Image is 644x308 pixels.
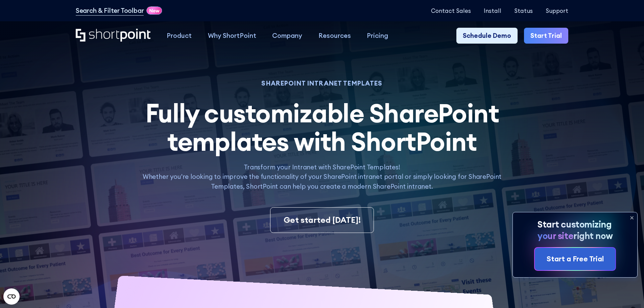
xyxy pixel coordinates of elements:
[318,31,351,41] div: Resources
[546,7,568,14] a: Support
[145,97,499,158] span: Fully customizable SharePoint templates with ShortPoint
[547,254,604,264] div: Start a Free Trial
[208,31,256,41] div: Why ShortPoint
[134,80,510,86] h1: SHAREPOINT INTRANET TEMPLATES
[431,7,471,14] a: Contact Sales
[272,31,302,41] div: Company
[484,7,501,14] a: Install
[76,6,144,16] a: Search & Filter Toolbar
[514,7,533,14] a: Status
[535,248,615,270] a: Start a Free Trial
[167,31,192,41] div: Product
[610,276,644,308] iframe: Chat Widget
[524,28,568,44] a: Start Trial
[159,28,200,44] a: Product
[284,214,361,226] div: Get started [DATE]!
[264,28,310,44] a: Company
[367,31,388,41] div: Pricing
[310,28,359,44] a: Resources
[270,207,374,233] a: Get started [DATE]!
[3,288,20,305] button: Open CMP widget
[200,28,264,44] a: Why ShortPoint
[359,28,397,44] a: Pricing
[456,28,518,44] a: Schedule Demo
[134,162,510,191] p: Transform your Intranet with SharePoint Templates! Whether you're looking to improve the function...
[76,29,150,43] a: Home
